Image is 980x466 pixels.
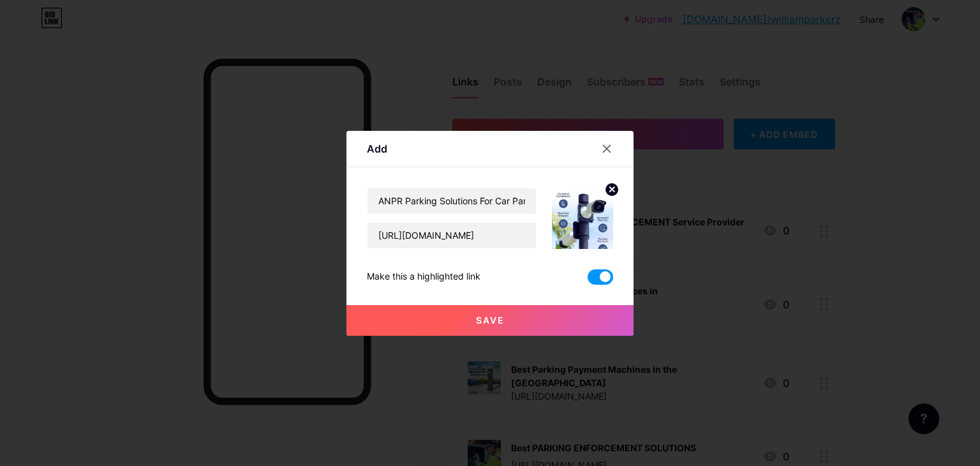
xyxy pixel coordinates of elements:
img: link_thumbnail [552,188,613,249]
input: URL [367,223,536,248]
button: Save [346,305,634,336]
div: Add [367,141,387,156]
input: Title [367,188,536,214]
span: Save [476,315,505,326]
div: Make this a highlighted link [367,269,480,285]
